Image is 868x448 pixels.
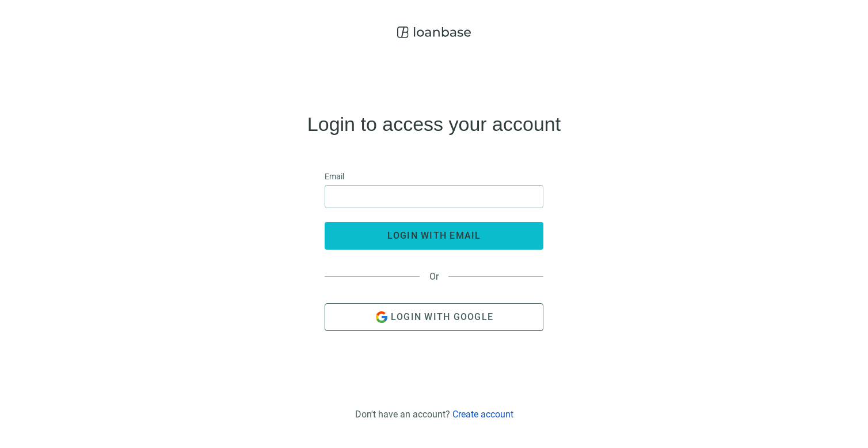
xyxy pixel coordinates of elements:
span: Login with Google [391,311,493,322]
button: login with email [325,222,543,250]
button: Login with Google [325,303,543,331]
span: Email [325,170,344,183]
span: Or [420,271,448,282]
a: Create account [452,409,513,420]
div: Don't have an account? [355,409,513,420]
span: login with email [387,230,481,241]
h4: Login to access your account [307,115,561,133]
